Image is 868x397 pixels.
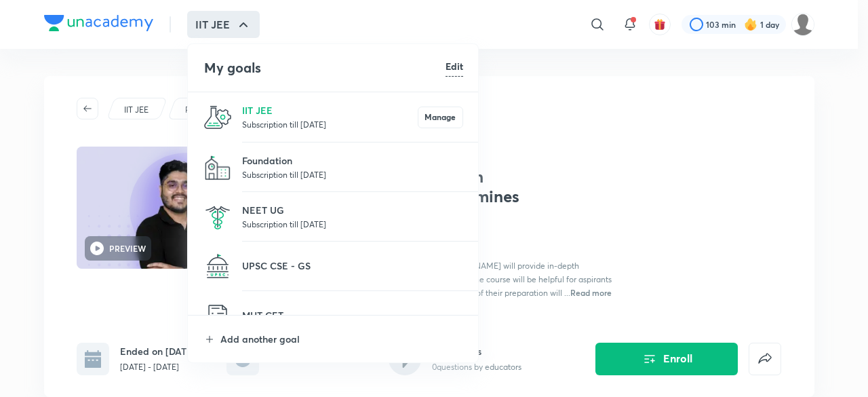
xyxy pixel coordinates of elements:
p: NEET UG [242,203,463,217]
h6: Edit [446,59,463,73]
p: Subscription till [DATE] [242,168,463,181]
img: IIT JEE [204,104,231,131]
p: MHT CET [242,308,463,322]
p: IIT JEE [242,103,418,117]
p: UPSC CSE - GS [242,259,463,273]
button: Manage [418,107,463,128]
img: UPSC CSE - GS [204,252,231,280]
p: Add another goal [220,332,463,346]
img: MHT CET [204,302,231,329]
img: NEET UG [204,204,231,231]
p: Foundation [242,153,463,168]
h4: My goals [204,58,446,78]
p: Subscription till [DATE] [242,217,463,231]
p: Subscription till [DATE] [242,117,418,131]
img: Foundation [204,154,231,181]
